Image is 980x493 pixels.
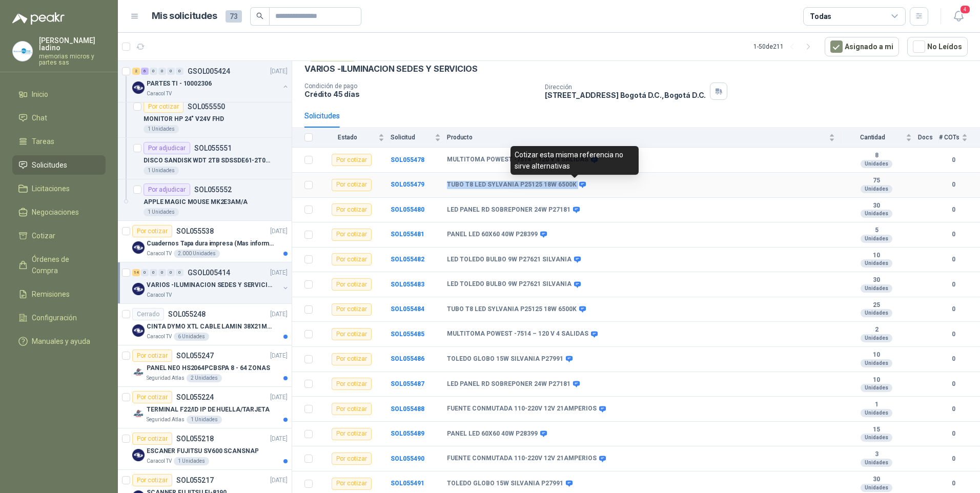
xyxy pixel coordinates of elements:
b: SOL055491 [391,480,424,487]
div: Cerrado [132,308,164,320]
div: Unidades [861,484,892,492]
p: ESCANER FUJITSU SV600 SCANSNAP [147,446,258,456]
b: LED TOLEDO BULBO 9W P27621 SILVANIA [447,280,571,289]
span: Tareas [32,136,54,147]
p: [DATE] [270,227,288,236]
a: SOL055490 [391,455,424,462]
div: Unidades [861,235,892,243]
b: SOL055485 [391,331,424,338]
div: Unidades [861,359,892,367]
p: DISCO SANDISK WDT 2TB SDSSDE61-2T00-G25 [144,156,271,166]
button: 4 [949,7,968,26]
b: 0 [939,330,968,339]
p: [DATE] [270,67,288,76]
span: Negociaciones [32,207,79,218]
b: 10 [841,252,912,260]
div: Por cotizar [332,353,372,365]
a: Tareas [12,132,106,151]
div: Por adjudicar [144,183,190,196]
img: Company Logo [132,407,145,420]
div: 1 Unidades [144,125,179,133]
a: Negociaciones [12,202,106,222]
b: 10 [841,351,912,359]
div: 0 [150,269,157,276]
div: 6 [141,68,149,75]
button: No Leídos [907,37,968,56]
th: # COTs [939,128,980,148]
b: 0 [939,280,968,290]
div: 0 [150,68,157,75]
b: 75 [841,177,912,185]
p: Caracol TV [147,90,172,98]
b: 0 [939,379,968,389]
b: TOLEDO GLOBO 15W SILVANIA P27991 [447,355,563,363]
a: Chat [12,108,106,128]
a: SOL055484 [391,305,424,313]
b: SOL055483 [391,281,424,288]
p: [DATE] [270,310,288,319]
b: 0 [939,479,968,488]
a: SOL055482 [391,256,424,263]
span: Chat [32,112,47,124]
b: SOL055489 [391,430,424,437]
b: MULTITOMA POWEST -7514 – 120 V 4 SALIDAS [447,156,588,164]
b: 0 [939,354,968,364]
p: VARIOS -ILUMINACION SEDES Y SERVICIOS [304,64,477,74]
b: 3 [841,450,912,459]
img: Company Logo [132,324,145,337]
p: Caracol TV [147,333,172,341]
b: SOL055478 [391,156,424,163]
div: Unidades [861,384,892,392]
b: TUBO T8 LED SYLVANIA P25125 18W 6500K [447,181,577,189]
div: 2 [132,68,140,75]
b: 0 [939,180,968,190]
p: PARTES TI - 10002306 [147,79,212,89]
span: Solicitudes [32,159,67,171]
p: SOL055248 [168,311,206,318]
b: SOL055479 [391,181,424,188]
div: Por cotizar [132,474,172,486]
div: 0 [176,269,183,276]
th: Docs [918,128,939,148]
b: 30 [841,476,912,484]
p: SOL055551 [194,145,232,152]
h1: Mis solicitudes [152,9,217,24]
a: Órdenes de Compra [12,250,106,280]
a: Solicitudes [12,155,106,175]
b: LED PANEL RD SOBREPONER 24W P27181 [447,380,570,388]
div: Por cotizar [132,350,172,362]
b: SOL055481 [391,231,424,238]
p: [DATE] [270,351,288,361]
span: 73 [226,10,242,23]
a: Por cotizarSOL055224[DATE] Company LogoTERMINAL F22/ID IP DE HUELLA/TARJETASeguridad Atlas1 Unidades [118,387,292,428]
div: Unidades [861,284,892,293]
div: Unidades [861,409,892,417]
a: Remisiones [12,284,106,304]
p: SOL055552 [194,186,232,193]
a: Licitaciones [12,179,106,198]
b: SOL055486 [391,355,424,362]
span: Cantidad [841,134,904,141]
p: SOL055224 [176,394,214,401]
div: Unidades [861,309,892,317]
div: 6 Unidades [174,333,209,341]
b: 5 [841,227,912,235]
div: 1 Unidades [144,167,179,175]
div: Todas [810,11,831,22]
span: Cotizar [32,230,55,241]
b: 2 [841,326,912,334]
div: Por cotizar [332,453,372,465]
img: Company Logo [132,283,145,295]
div: Solicitudes [304,110,340,121]
a: 14 0 0 0 0 0 GSOL005414[DATE] Company LogoVARIOS -ILUMINACION SEDES Y SERVICIOSCaracol TV [132,266,290,299]
th: Cantidad [841,128,918,148]
b: 15 [841,426,912,434]
div: Unidades [861,160,892,168]
p: PANEL NEO HS2064PCBSPA 8 - 64 ZONAS [147,363,270,373]
a: CerradoSOL055248[DATE] Company LogoCINTA DYMO XTL CABLE LAMIN 38X21MMBLANCOCaracol TV6 Unidades [118,304,292,345]
p: SOL055538 [176,228,214,235]
a: SOL055480 [391,206,424,213]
